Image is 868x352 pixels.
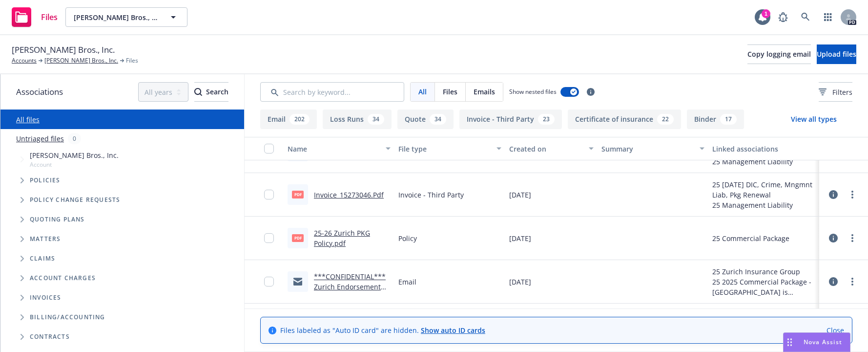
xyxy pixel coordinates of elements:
[288,144,380,154] div: Name
[280,325,485,335] span: Files labeled as "Auto ID card" are hidden.
[30,295,62,301] span: Invoices
[827,325,844,335] a: Close
[509,88,557,96] span: Show nested files
[712,277,815,297] div: 25 2025 Commercial Package - [GEOGRAPHIC_DATA] is Automatically renewing this policy
[264,190,274,199] input: Toggle Row Selected
[284,137,394,160] button: Name
[509,144,583,154] div: Created on
[708,137,819,160] button: Linked associations
[598,137,708,160] button: Summary
[784,333,796,352] div: Drag to move
[260,82,404,102] input: Search by keyword...
[847,189,858,200] a: more
[292,234,304,242] span: pdf
[418,87,427,97] span: All
[657,114,674,125] div: 22
[712,144,815,154] div: Linked associations
[65,7,187,27] button: [PERSON_NAME] Bros., Inc.
[430,114,446,125] div: 34
[394,137,505,160] button: File type
[762,9,770,18] div: 1
[505,137,598,160] button: Created on
[314,190,384,199] a: Invoice_15273046.Pdf
[0,148,244,308] div: Tree Example
[601,144,694,154] div: Summary
[568,110,681,129] button: Certificate of insurance
[314,272,386,322] a: ***CONFIDENTIAL*** Zurich Endorsement Delivery:[PERSON_NAME] Brothers, Inc.
[30,275,96,281] span: Account charges
[712,179,815,200] div: 25 [DATE] DIC, Crime, Mngmnt Liab, Pkg Renewal
[783,332,850,352] button: Nova Assist
[126,56,138,65] span: Files
[194,82,228,102] button: SearchSearch
[474,87,495,97] span: Emails
[264,277,274,286] input: Toggle Row Selected
[819,87,852,97] span: Filters
[30,314,105,320] span: Billing/Accounting
[819,82,852,102] button: Filters
[397,110,454,129] button: Quote
[16,115,40,124] a: All files
[509,233,531,243] span: [DATE]
[747,49,811,59] span: Copy logging email
[817,49,856,59] span: Upload files
[30,236,61,242] span: Matters
[398,233,417,243] span: Policy
[509,190,531,200] span: [DATE]
[323,110,392,129] button: Loss Runs
[712,156,815,167] div: 25 Management Liability
[818,7,838,27] a: Switch app
[775,110,852,129] button: View all types
[712,200,815,210] div: 25 Management Liability
[260,110,317,129] button: Email
[12,44,115,56] span: [PERSON_NAME] Bros., Inc.
[398,190,464,200] span: Invoice - Third Party
[538,114,555,125] div: 23
[12,56,37,65] a: Accounts
[796,7,815,27] a: Search
[30,177,61,183] span: Policies
[712,266,815,277] div: 25 Zurich Insurance Group
[720,114,737,125] div: 17
[712,233,789,243] div: 25 Commercial Package
[30,150,119,160] span: [PERSON_NAME] Bros., Inc.
[368,114,384,125] div: 34
[832,87,852,97] span: Filters
[847,232,858,244] a: more
[264,144,274,154] input: Select all
[194,83,228,101] div: Search
[773,7,793,27] a: Report a Bug
[398,144,491,154] div: File type
[30,160,119,169] span: Account
[74,12,158,22] span: [PERSON_NAME] Bros., Inc.
[16,133,64,144] a: Untriaged files
[30,217,85,222] span: Quoting plans
[847,276,858,287] a: more
[509,277,531,287] span: [DATE]
[16,86,63,98] span: Associations
[443,87,457,97] span: Files
[292,191,304,198] span: Pdf
[30,256,55,262] span: Claims
[421,326,485,335] a: Show auto ID cards
[687,110,744,129] button: Binder
[289,114,310,125] div: 202
[68,133,81,144] div: 0
[314,228,370,248] a: 25-26 Zurich PKG Policy.pdf
[804,338,842,346] span: Nova Assist
[44,56,118,65] a: [PERSON_NAME] Bros., Inc.
[398,277,416,287] span: Email
[8,3,62,31] a: Files
[747,44,811,64] button: Copy logging email
[459,110,562,129] button: Invoice - Third Party
[264,233,274,243] input: Toggle Row Selected
[194,88,202,96] svg: Search
[817,44,856,64] button: Upload files
[30,197,120,203] span: Policy change requests
[30,334,70,340] span: Contracts
[41,13,58,21] span: Files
